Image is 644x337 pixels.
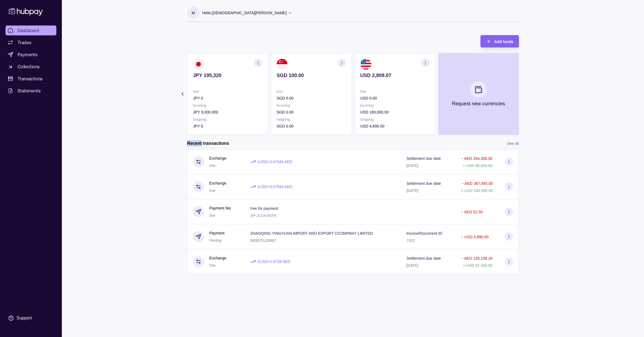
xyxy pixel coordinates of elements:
[193,95,262,101] p: JPY 0
[257,259,290,265] p: 1 CAD = 2.6728 AED
[360,95,429,101] p: USD 0.00
[360,109,429,115] p: USD 180,000.00
[438,53,519,135] button: Request new currencies
[193,109,262,115] p: JPY 9,000,000
[18,63,40,70] span: Collections
[277,103,346,109] p: Incoming
[250,238,276,243] p: 660075118867
[461,181,493,186] p: − AED 367,945.00
[193,117,262,123] p: Outgoing
[209,155,226,161] p: Exchange
[463,163,493,168] p: + USD 80,000.00
[461,256,492,260] p: − AED 126,156.16
[407,163,419,168] p: [DATE]
[360,72,429,78] p: USD 2,809.07
[18,27,39,34] span: Dashboard
[461,210,483,214] p: − AED 52.50
[277,109,346,115] p: SGD 0.00
[250,206,278,211] p: Fee for payment
[407,238,415,243] p: 7432
[461,188,493,193] p: + USD 100,000.00
[5,38,56,47] a: Trades
[257,159,292,165] p: 1 USD = 3.67945 AED
[407,231,442,236] p: Invoice/Document ID
[277,72,346,78] p: SGD 100.00
[209,255,226,261] p: Exchange
[209,164,215,168] span: Due
[461,156,492,161] p: − AED 294,356.00
[209,264,215,267] span: Due
[463,263,493,268] p: + CAD 47,200.00
[360,59,371,70] img: us
[507,140,519,146] a: See all
[187,140,229,146] h2: Recent transactions
[250,213,277,218] p: AP-JU14-9SFK
[202,10,287,16] p: Hello, [DEMOGRAPHIC_DATA][PERSON_NAME]
[461,235,488,239] p: − USD 4,890.00
[193,72,262,78] p: JPY 195,320
[16,315,32,321] div: Support
[407,256,441,260] p: Settlement due date
[277,123,346,129] p: SGD 0.00
[209,180,226,186] p: Exchange
[5,62,56,72] a: Collections
[18,51,37,58] span: Payments
[192,10,195,16] p: M
[452,101,505,107] p: Request new currencies
[277,89,346,95] p: Due
[5,26,56,35] a: Dashboard
[250,231,373,236] p: ZHAOQING YINGYUAN IMPORT AND EXPORT CCOMPANY LIMITED
[193,103,262,109] p: Incoming
[209,239,222,242] span: Pending
[18,87,41,94] span: Statements
[360,89,429,95] p: Due
[5,86,56,96] a: Statements
[193,89,262,95] p: Due
[480,35,519,47] button: Add funds
[407,181,441,186] p: Settlement due date
[18,39,31,46] span: Trades
[407,263,419,268] p: [DATE]
[360,103,429,109] p: Incoming
[277,59,288,70] img: sg
[257,184,292,190] p: 1 USD = 3.67945 AED
[209,214,215,217] span: Due
[5,312,56,324] a: Support
[193,59,204,70] img: jp
[277,95,346,101] p: SGD 0.00
[209,189,215,192] span: Due
[407,156,441,161] p: Settlement due date
[407,188,419,193] p: [DATE]
[18,75,43,82] span: Transactions
[193,123,262,129] p: JPY 0
[494,39,513,44] span: Add funds
[5,50,56,60] a: Payments
[360,117,429,123] p: Outgoing
[360,123,429,129] p: USD 4,890.00
[277,117,346,123] p: Outgoing
[209,205,231,211] p: Payment fee
[5,74,56,84] a: Transactions
[209,230,225,236] p: Payment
